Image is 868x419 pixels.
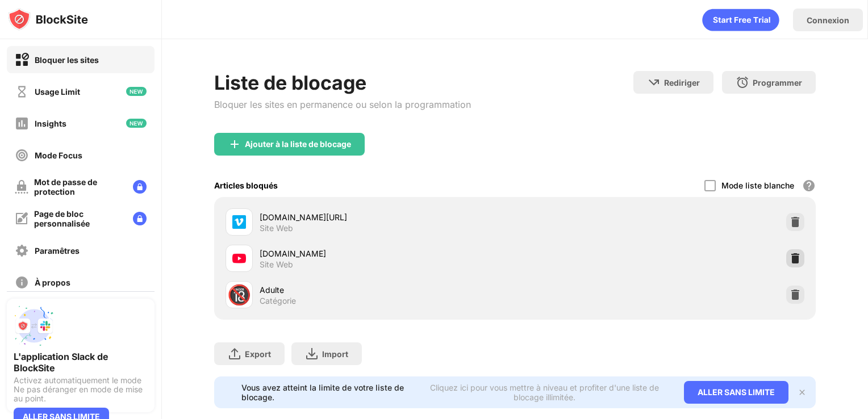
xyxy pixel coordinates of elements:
[35,119,66,128] div: Insights
[245,349,271,359] div: Export
[35,278,70,287] div: À propos
[214,71,471,94] div: Liste de blocage
[126,119,147,128] img: new-icon.svg
[214,181,278,190] div: Articles bloqués
[35,55,99,65] div: Bloquer les sites
[227,283,251,307] div: 🔞
[702,9,779,31] div: animation
[133,180,147,194] img: lock-menu.svg
[753,78,802,87] div: Programmer
[14,305,55,346] img: push-slack.svg
[260,296,296,306] div: Catégorie
[418,383,670,402] div: Cliquez ici pour vous mettre à niveau et profiter d'une liste de blocage illimitée.
[322,349,348,359] div: Import
[260,284,515,296] div: Adulte
[798,388,807,397] img: x-button.svg
[15,180,28,194] img: password-protection-off.svg
[664,78,700,87] div: Rediriger
[35,87,80,97] div: Usage Limit
[15,53,29,67] img: block-on.svg
[15,212,28,225] img: customize-block-page-off.svg
[260,223,293,233] div: Site Web
[8,8,88,31] img: logo-blocksite.svg
[14,376,148,403] div: Activez automatiquement le mode Ne pas déranger en mode de mise au point.
[35,246,80,255] div: Paramêtres
[133,212,147,225] img: lock-menu.svg
[260,211,515,223] div: [DOMAIN_NAME][URL]
[126,87,147,96] img: new-icon.svg
[15,116,29,131] img: insights-off.svg
[721,181,794,190] div: Mode liste blanche
[232,252,246,265] img: favicons
[260,259,293,270] div: Site Web
[241,383,412,402] div: Vous avez atteint la limite de votre liste de blocage.
[232,215,246,229] img: favicons
[34,209,124,228] div: Page de bloc personnalisée
[214,99,471,110] div: Bloquer les sites en permanence ou selon la programmation
[15,244,29,258] img: settings-off.svg
[14,351,148,374] div: L'application Slack de BlockSite
[684,381,788,404] div: ALLER SANS LIMITE
[260,248,515,259] div: [DOMAIN_NAME]
[35,150,82,160] div: Mode Focus
[15,85,29,99] img: time-usage-off.svg
[807,15,849,25] div: Connexion
[15,148,29,162] img: focus-off.svg
[245,140,351,149] div: Ajouter à la liste de blocage
[15,275,29,290] img: about-off.svg
[34,177,124,196] div: Mot de passe de protection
